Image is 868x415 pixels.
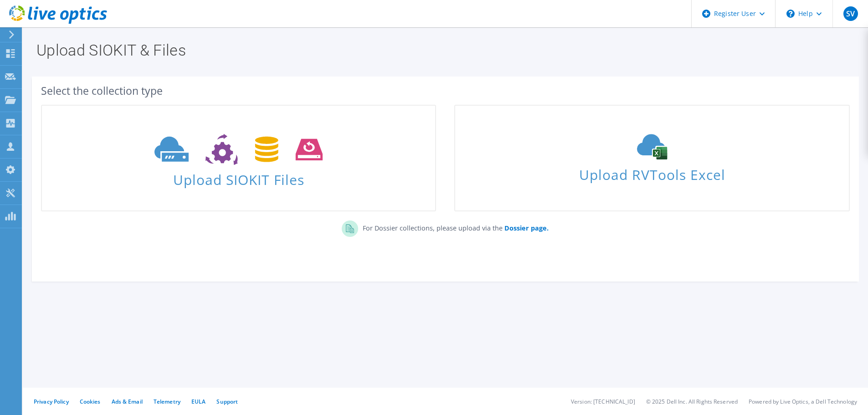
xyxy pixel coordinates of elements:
[454,105,849,211] a: Upload RVTools Excel
[34,398,69,405] a: Privacy Policy
[503,224,549,232] a: Dossier page.
[41,86,850,96] div: Select the collection type
[646,398,738,405] li: © 2025 Dell Inc. All Rights Reserved
[843,6,858,21] span: SV
[749,398,857,405] li: Powered by Live Optics, a Dell Technology
[112,398,143,405] a: Ads & Email
[154,398,180,405] a: Telemetry
[80,398,101,405] a: Cookies
[41,105,436,211] a: Upload SIOKIT Files
[504,224,549,232] b: Dossier page.
[358,220,549,233] p: For Dossier collections, please upload via the
[36,42,850,58] h1: Upload SIOKIT & Files
[455,163,848,182] span: Upload RVTools Excel
[216,398,238,405] a: Support
[571,398,635,405] li: Version: [TECHNICAL_ID]
[191,398,205,405] a: EULA
[42,167,435,187] span: Upload SIOKIT Files
[786,10,795,18] svg: \n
